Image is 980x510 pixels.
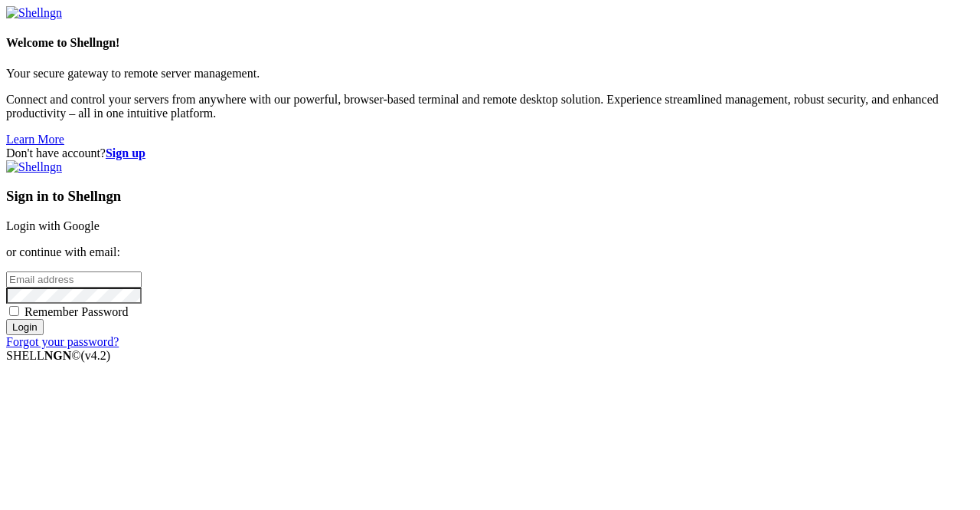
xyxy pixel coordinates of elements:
b: NGN [44,349,72,362]
p: or continue with email: [6,245,974,259]
h3: Sign in to Shellngn [6,188,974,205]
h4: Welcome to Shellngn! [6,36,974,50]
a: Forgot your password? [6,335,119,348]
span: Remember Password [24,305,129,318]
a: Sign up [106,146,145,160]
input: Email address [6,271,142,288]
input: Login [6,319,44,335]
input: Remember Password [9,306,19,316]
span: 4.2.0 [81,349,111,362]
p: Connect and control your servers from anywhere with our powerful, browser-based terminal and remo... [6,93,974,120]
span: SHELL © [6,349,110,362]
img: Shellngn [6,160,62,174]
p: Your secure gateway to remote server management. [6,67,974,81]
a: Login with Google [6,219,100,232]
a: Learn More [6,133,64,146]
div: Don't have account? [6,146,974,160]
img: Shellngn [6,6,62,20]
